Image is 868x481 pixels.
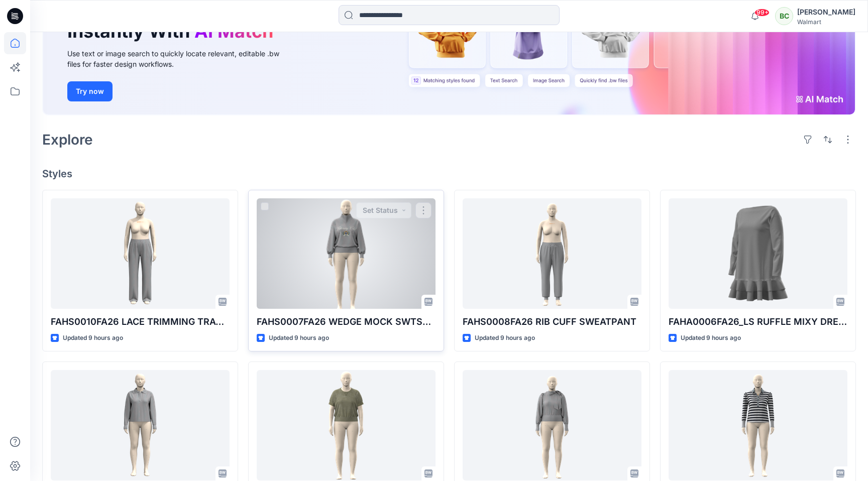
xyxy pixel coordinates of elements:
a: FAHS0009FA26 LS LACE MIXY POLO [51,370,230,480]
div: BC [775,7,793,25]
div: [PERSON_NAME] [797,6,855,18]
p: Updated 9 hours ago [475,333,535,343]
p: Updated 9 hours ago [681,333,741,343]
a: FA025659SP26_SS RAGLAN SWEATSHIRT [257,370,436,480]
span: AI Match [194,20,273,42]
a: FAHS0006FA26 BOW NECK SWTSHRT [463,370,641,480]
a: FAHA0006FA26_LS RUFFLE MIXY DRESS [669,198,847,309]
p: Updated 9 hours ago [63,333,123,343]
p: Updated 9 hours ago [269,333,329,343]
button: Try now [67,81,113,101]
a: FAHS0008FA26 RIB CUFF SWEATPANT [463,198,641,309]
h4: Styles [42,168,856,180]
p: FAHS0007FA26 WEDGE MOCK SWTSHRT [257,315,436,329]
h2: Explore [42,132,93,148]
p: FAHS0010FA26 LACE TRIMMING TRACKPANT [51,315,230,329]
div: Walmart [797,18,855,26]
a: FAHS0010FA26 LACE TRIMMING TRACKPANT [51,198,230,309]
span: 99+ [754,9,770,17]
p: FAHA0006FA26_LS RUFFLE MIXY DRESS [669,315,847,329]
div: Use text or image search to quickly locate relevant, editable .bw files for faster design workflows. [67,48,293,69]
p: FAHS0008FA26 RIB CUFF SWEATPANT [463,315,641,329]
a: FAHS0007FA26 WEDGE MOCK SWTSHRT [257,198,436,309]
a: FAHS0004FA26 PUFF SLV POLO TOP [669,370,847,480]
